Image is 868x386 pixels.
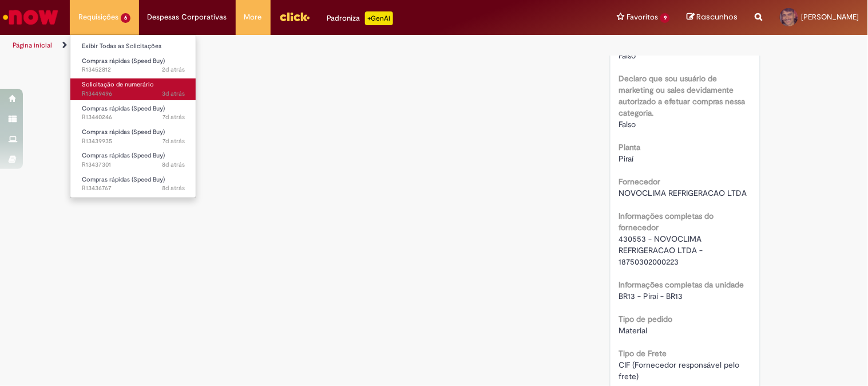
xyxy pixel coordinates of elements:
[619,73,746,118] b: Declaro que sou usuário de marketing ou sales devidamente autorizado a efetuar compras nessa cate...
[82,57,165,65] span: Compras rápidas (Speed Buy)
[70,34,196,198] ul: Requisições
[162,137,185,145] time: 22/08/2025 13:40:05
[70,55,196,76] a: Aberto R13452812 : Compras rápidas (Speed Buy)
[619,325,648,336] span: Material
[244,11,262,23] span: More
[121,13,130,23] span: 6
[82,104,165,113] span: Compras rápidas (Speed Buy)
[162,184,185,192] time: 21/08/2025 14:54:40
[162,113,185,121] span: 7d atrás
[13,41,52,50] a: Página inicial
[70,103,196,124] a: Aberto R13440246 : Compras rápidas (Speed Buy)
[697,11,738,22] span: Rascunhos
[619,279,744,290] b: Informações completas da unidade
[162,137,185,145] span: 7d atrás
[82,151,165,160] span: Compras rápidas (Speed Buy)
[70,78,196,100] a: Aberto R13449496 : Solicitação de numerário
[148,11,227,23] span: Despesas Corporativas
[279,8,310,25] img: click_logo_yellow_360x200.png
[162,65,185,74] time: 27/08/2025 14:34:53
[619,50,636,61] span: Falso
[619,153,634,164] span: Piraí
[619,188,747,198] span: NOVOCLIMA REFRIGERACAO LTDA
[82,80,154,89] span: Solicitação de numerário
[162,65,185,74] span: 2d atrás
[82,175,165,184] span: Compras rápidas (Speed Buy)
[82,89,185,99] span: R13449496
[162,184,185,192] span: 8d atrás
[82,184,185,193] span: R13436767
[802,12,859,22] span: [PERSON_NAME]
[82,113,185,122] span: R13440246
[619,234,706,267] span: 430553 - NOVOCLIMA REFRIGERACAO LTDA - 18750302000223
[9,35,570,56] ul: Trilhas de página
[1,6,60,29] img: ServiceNow
[70,126,196,147] a: Aberto R13439935 : Compras rápidas (Speed Buy)
[162,89,185,98] time: 26/08/2025 16:25:29
[687,12,738,23] a: Rascunhos
[627,11,658,23] span: Favoritos
[619,176,661,187] b: Fornecedor
[619,119,636,129] span: Falso
[70,40,196,53] a: Exibir Todas as Solicitações
[365,11,393,25] p: +GenAi
[619,314,673,324] b: Tipo de pedido
[78,11,118,23] span: Requisições
[162,160,185,169] span: 8d atrás
[70,149,196,171] a: Aberto R13437301 : Compras rápidas (Speed Buy)
[660,13,670,23] span: 9
[327,11,393,25] div: Padroniza
[162,160,185,169] time: 21/08/2025 16:12:17
[82,137,185,146] span: R13439935
[619,348,667,359] b: Tipo de Frete
[82,128,165,136] span: Compras rápidas (Speed Buy)
[70,174,196,195] a: Aberto R13436767 : Compras rápidas (Speed Buy)
[82,65,185,74] span: R13452812
[82,160,185,170] span: R13437301
[619,211,714,233] b: Informações completas do fornecedor
[162,89,185,98] span: 3d atrás
[619,291,683,301] span: BR13 - Piraí - BR13
[619,142,641,152] b: Planta
[619,360,742,381] span: CIF (Fornecedor responsável pelo frete)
